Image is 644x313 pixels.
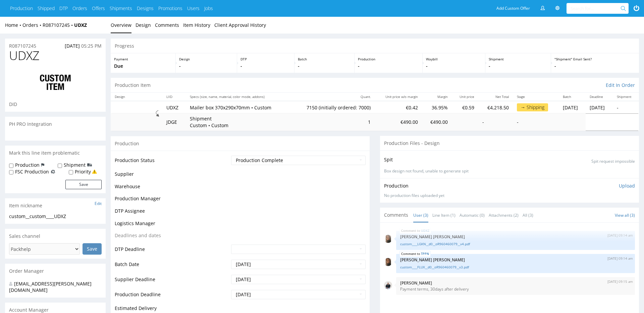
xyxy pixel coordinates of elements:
p: Production [384,182,409,189]
a: Shipped [38,5,55,12]
p: Upload [619,182,635,189]
div: [EMAIL_ADDRESS][PERSON_NAME][DOMAIN_NAME] [9,280,97,294]
label: FSC Production [15,168,49,175]
td: Production Status [115,155,229,170]
p: [PERSON_NAME] [400,280,631,285]
a: Automatic (0) [460,208,485,222]
a: R087107245 [43,22,74,28]
a: DTP [59,5,68,12]
img: yellow_warning_triangle.png [92,169,97,174]
a: User (3) [413,208,428,222]
th: Unit price [452,93,478,101]
a: Line Item (1) [432,208,455,222]
a: Users [187,5,200,12]
img: regular_mini_magick20250217-67-ufcnb1.jpg [384,281,392,289]
p: Spit request impossible [591,159,635,164]
a: Designs [137,5,154,12]
p: Mailer box 370x290x70mm • Custom [190,104,286,111]
th: Margin [422,93,452,101]
span: 05:25 PM [81,43,102,49]
a: Home [5,22,22,28]
td: 1 [290,113,375,131]
a: UDXZ [421,228,429,233]
td: 36.95% [422,101,452,113]
p: - [426,63,482,69]
div: No production files uploaded yet [384,193,635,199]
div: Production [111,136,370,151]
th: LIID [162,93,186,101]
p: [DATE] 09:15 am [607,279,633,284]
p: [DATE] 09:14 am [607,256,633,261]
a: Orders [22,22,43,28]
p: Production [358,57,419,61]
th: Unit price w/o margin [375,93,422,101]
div: Mark this line item problematic [5,146,106,160]
img: icon-fsc-production-flag.svg [51,168,55,175]
p: Batch [298,57,351,61]
td: €490.00 [422,113,452,131]
td: €0.59 [452,101,478,113]
a: Promotions [158,5,182,12]
td: €490.00 [375,113,422,131]
span: UDXZ [9,49,40,62]
td: Batch Date [115,259,229,274]
p: Production Item [115,82,151,89]
a: Comments [155,17,179,33]
td: 7150 (initially ordered: 7000) [290,101,375,113]
label: Shipment [64,162,86,168]
a: Attachments (2) [489,208,519,222]
p: Shipment [489,57,548,61]
td: - [478,113,513,131]
p: Payment [114,57,172,61]
td: [DATE] [559,101,586,113]
p: "Shipment" Email Sent? [554,57,636,61]
td: DTP Assignee [115,207,229,219]
img: icon-shipping-flag.svg [87,162,92,168]
a: Design [136,17,151,33]
div: Progress [111,39,639,53]
p: - [358,63,419,69]
strong: UDXZ [74,22,87,28]
td: UDXZ [162,101,186,113]
th: Quant. [290,93,375,101]
p: - [489,63,548,69]
img: icon-production-flag.svg [41,162,44,168]
td: Deadlines and dates [115,231,229,244]
td: Supplier Deadline [115,274,229,289]
a: R087107245 [9,43,36,49]
td: JDGE [162,113,186,131]
td: Production Deadline [115,289,229,304]
td: Warehouse [115,182,229,195]
a: Edit [95,201,102,206]
p: - [179,63,234,69]
td: DTP Deadline [115,244,229,259]
span: Comments [384,212,408,218]
label: Priority [75,168,91,175]
th: Stage [513,93,559,101]
td: Production Manager [115,195,229,207]
a: All (3) [523,208,533,222]
a: Client Approval History [214,17,266,33]
p: - [240,63,291,69]
a: Jobs [204,5,213,12]
a: TPPN [421,251,429,257]
th: Specs (size, name, material, color mode, addons) [186,93,290,101]
a: Item History [183,17,210,33]
td: Logistics Manager [115,219,229,232]
a: Offers [92,5,105,12]
span: DID [9,101,17,107]
p: - [554,63,636,69]
p: [PERSON_NAME] [PERSON_NAME] [400,234,631,239]
a: Orders [72,5,87,12]
input: Save [83,243,102,255]
div: Order Manager [5,264,106,278]
div: custom__custom____UDXZ [9,213,102,220]
img: mini_magick20220215-216-18q3urg.jpeg [384,258,392,266]
th: Shipment [613,93,639,101]
p: Payment terms, 30days after delivery [400,286,631,292]
p: - [298,63,351,69]
div: Sales channel [5,229,106,244]
p: Spit [384,156,393,163]
a: custom____FLUX__d0__oR960460079__v3.pdf [400,265,631,270]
